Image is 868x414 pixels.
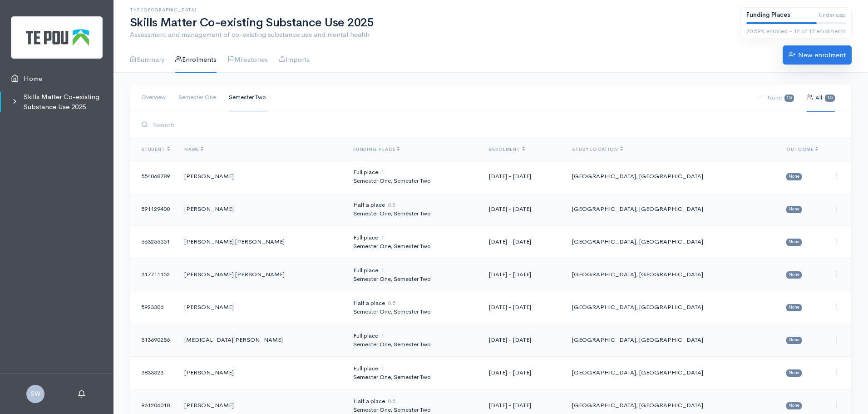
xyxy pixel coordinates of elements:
td: Full place [346,258,482,291]
a: Milestones [227,47,268,73]
span: 1 [381,364,384,372]
h6: The [GEOGRAPHIC_DATA] [130,7,730,12]
td: [DATE] - [DATE] [482,193,565,225]
span: Under cap [819,10,846,20]
a: Summary [130,47,164,73]
a: Overview [141,84,166,111]
div: Semester One, Semester Two [353,340,474,349]
td: [DATE] - [DATE] [482,225,565,258]
span: None [786,369,802,377]
td: Half a place [346,291,482,324]
span: None [786,304,802,311]
td: 663256551 [130,225,177,258]
td: [DATE] - [DATE] [482,324,565,356]
td: [GEOGRAPHIC_DATA], [GEOGRAPHIC_DATA] [565,193,779,225]
td: [GEOGRAPHIC_DATA], [GEOGRAPHIC_DATA] [565,356,779,389]
td: Half a place [346,193,482,225]
span: 0.5 [388,201,395,209]
span: 0.5 [388,397,395,405]
span: Study Location [572,146,622,152]
td: [DATE] - [DATE] [482,356,565,389]
div: Semester One, Semester Two [353,274,474,284]
a: Enrolments [175,47,217,73]
td: 5923306 [130,291,177,324]
span: SW [26,385,44,403]
td: [DATE] - [DATE] [482,291,565,324]
a: All15 [807,84,835,112]
a: Imports [279,47,310,73]
p: Assessment and management of co-existing substance use and mental health [130,30,730,40]
span: None [786,271,802,279]
td: [GEOGRAPHIC_DATA], [GEOGRAPHIC_DATA] [565,225,779,258]
td: [PERSON_NAME] [177,160,346,193]
td: Full place [346,356,482,389]
td: [DATE] - [DATE] [482,160,565,193]
td: [MEDICAL_DATA][PERSON_NAME] [177,324,346,356]
td: 554068789 [130,160,177,193]
img: Te Pou [11,16,103,59]
span: None [786,206,802,213]
td: Full place [346,324,482,356]
a: None15 [759,84,794,112]
span: 1 [381,168,384,176]
td: 3833323 [130,356,177,389]
td: [PERSON_NAME] [177,356,346,389]
td: [PERSON_NAME] [177,193,346,225]
div: Semester One, Semester Two [353,373,474,382]
span: Enrolment [489,146,525,152]
td: Full place [346,225,482,258]
b: Funding Places [746,11,790,19]
span: None [786,337,802,344]
input: Search [150,115,840,134]
span: 0.5 [388,299,395,307]
td: 591129400 [130,193,177,225]
span: 1 [381,266,384,274]
a: New enrolment [783,45,852,65]
td: [PERSON_NAME] [PERSON_NAME] [177,258,346,291]
td: [PERSON_NAME] [PERSON_NAME] [177,225,346,258]
span: 1 [381,234,384,241]
td: Full place [346,160,482,193]
a: Semester One [178,84,216,111]
td: 317711152 [130,258,177,291]
h1: Skills Matter Co-existing Substance Use 2025 [130,16,730,30]
div: Semester One, Semester Two [353,176,474,185]
span: None [786,173,802,180]
b: 15 [786,95,792,100]
a: SW [26,389,44,398]
span: None [786,402,802,409]
td: [GEOGRAPHIC_DATA], [GEOGRAPHIC_DATA] [565,160,779,193]
td: 513690256 [130,324,177,356]
td: [GEOGRAPHIC_DATA], [GEOGRAPHIC_DATA] [565,324,779,356]
span: Name [184,146,203,152]
a: Semester Two [229,84,266,111]
div: 70.59% enrolled - 12 of 17 enrolments [746,27,846,36]
td: [GEOGRAPHIC_DATA], [GEOGRAPHIC_DATA] [565,291,779,324]
span: Funding Place [353,146,399,152]
span: 1 [381,332,384,339]
td: [PERSON_NAME] [177,291,346,324]
div: Semester One, Semester Two [353,209,474,218]
td: [DATE] - [DATE] [482,258,565,291]
span: Student [141,146,170,152]
span: Outcome [786,146,818,152]
td: [GEOGRAPHIC_DATA], [GEOGRAPHIC_DATA] [565,258,779,291]
span: None [786,239,802,246]
div: Semester One, Semester Two [353,242,474,251]
div: Semester One, Semester Two [353,307,474,316]
b: 15 [827,95,833,100]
